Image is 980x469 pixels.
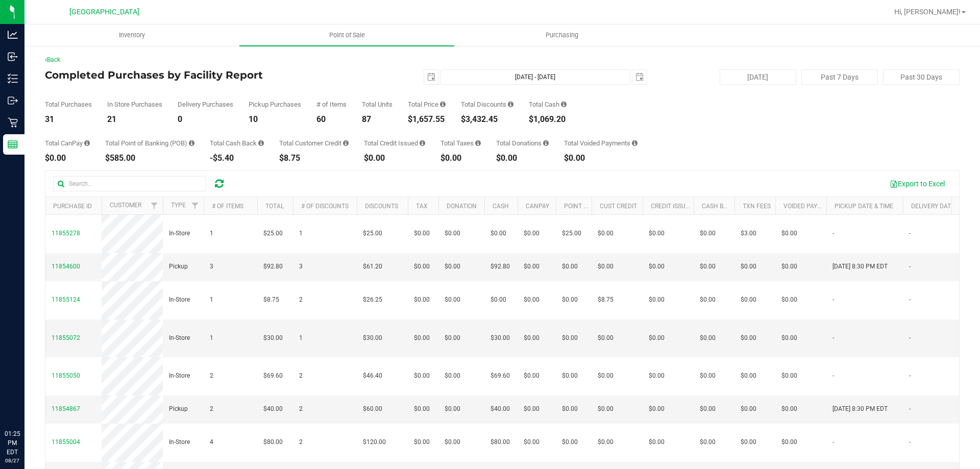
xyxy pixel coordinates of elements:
[279,154,349,162] div: $8.75
[169,229,190,238] span: In-Store
[364,154,425,162] div: $0.00
[169,333,190,343] span: In-Store
[781,437,797,447] span: $0.00
[45,56,60,63] a: Back
[801,69,878,85] button: Past 7 Days
[832,371,834,381] span: -
[598,404,614,414] span: $0.00
[649,229,665,238] span: $0.00
[45,115,92,124] div: 31
[741,295,756,305] span: $0.00
[210,437,213,447] span: 4
[445,371,460,381] span: $0.00
[52,263,80,270] span: 11854600
[475,140,481,146] i: Sum of the total taxes for all purchases in the date range.
[496,140,549,146] div: Total Donations
[524,295,540,305] span: $0.00
[363,295,382,305] span: $26.25
[909,404,911,414] span: -
[299,295,303,305] span: 2
[169,404,188,414] span: Pickup
[524,371,540,381] span: $0.00
[299,333,303,343] span: 1
[741,262,756,271] span: $0.00
[508,101,513,108] i: Sum of the discount values applied to the all purchases in the date range.
[249,101,301,108] div: Pickup Purchases
[263,295,279,305] span: $8.75
[210,295,213,305] span: 1
[832,295,834,305] span: -
[8,73,18,84] inline-svg: Inventory
[491,295,506,305] span: $0.00
[562,371,578,381] span: $0.00
[909,371,911,381] span: -
[45,69,350,81] h4: Completed Purchases by Facility Report
[524,437,540,447] span: $0.00
[632,140,638,146] i: Sum of all voided payment transaction amounts, excluding tips and transaction fees, for all purch...
[564,140,638,146] div: Total Voided Payments
[169,371,190,381] span: In-Store
[741,371,756,381] span: $0.00
[649,371,665,381] span: $0.00
[364,140,425,146] div: Total Credit Issued
[169,262,188,271] span: Pickup
[445,229,460,238] span: $0.00
[171,202,186,209] a: Type
[146,197,163,214] a: Filter
[84,140,90,146] i: Sum of the successful, non-voided CanPay payment transactions for all purchases in the date range.
[832,404,888,414] span: [DATE] 8:30 PM EDT
[526,203,549,210] a: CanPay
[524,229,540,238] span: $0.00
[532,31,592,40] span: Purchasing
[315,31,379,40] span: Point of Sale
[598,229,614,238] span: $0.00
[440,140,481,146] div: Total Taxes
[105,31,159,40] span: Inventory
[8,52,18,62] inline-svg: Inbound
[263,371,283,381] span: $69.60
[445,437,460,447] span: $0.00
[210,229,213,238] span: 1
[700,333,716,343] span: $0.00
[169,295,190,305] span: In-Store
[53,176,206,191] input: Search...
[783,203,834,210] a: Voided Payment
[700,229,716,238] span: $0.00
[414,295,430,305] span: $0.00
[832,262,888,271] span: [DATE] 8:30 PM EDT
[362,101,393,108] div: Total Units
[598,371,614,381] span: $0.00
[249,115,301,124] div: 10
[279,140,349,146] div: Total Customer Credit
[362,115,393,124] div: 87
[491,371,510,381] span: $69.60
[720,69,796,85] button: [DATE]
[700,295,716,305] span: $0.00
[424,70,438,84] span: select
[781,262,797,271] span: $0.00
[10,387,41,418] iframe: Resource center
[299,404,303,414] span: 2
[598,262,614,271] span: $0.00
[461,101,513,108] div: Total Discounts
[258,140,264,146] i: Sum of the cash-back amounts from rounded-up electronic payments for all purchases in the date ra...
[52,230,80,237] span: 11855278
[24,24,239,46] a: Inventory
[445,333,460,343] span: $0.00
[883,69,960,85] button: Past 30 Days
[562,333,578,343] span: $0.00
[414,333,430,343] span: $0.00
[414,229,430,238] span: $0.00
[649,295,665,305] span: $0.00
[700,437,716,447] span: $0.00
[105,140,194,146] div: Total Point of Banking (POB)
[909,333,911,343] span: -
[8,95,18,106] inline-svg: Outbound
[649,262,665,271] span: $0.00
[363,262,382,271] span: $61.20
[8,30,18,40] inline-svg: Analytics
[524,262,540,271] span: $0.00
[45,140,90,146] div: Total CanPay
[316,101,347,108] div: # of Items
[832,229,834,238] span: -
